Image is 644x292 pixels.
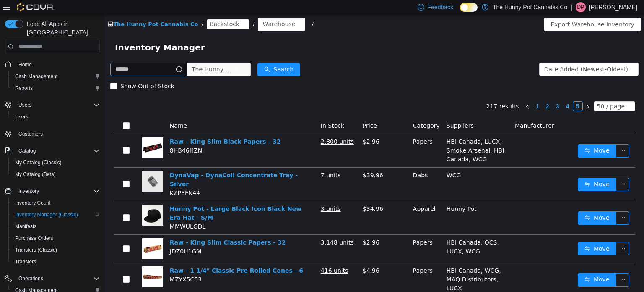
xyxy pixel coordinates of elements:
[3,6,93,13] a: icon: shopThe Hunny Pot Cannabis Co
[15,247,57,253] span: Transfers (Classic)
[65,175,95,182] span: KZPEFN44
[15,59,100,70] span: Home
[258,108,272,114] span: Price
[8,82,103,94] button: Reports
[428,3,453,11] span: Feedback
[15,171,56,178] span: My Catalog (Beta)
[305,153,338,187] td: Dabs
[216,157,236,164] u: 7 units
[12,257,100,267] span: Transfers
[12,169,100,179] span: My Catalog (Beta)
[524,52,529,58] i: icon: down
[571,2,572,12] p: |
[473,258,512,272] button: icon: swapMove
[65,224,181,231] a: Raw - King Slim Classic Papers - 32
[12,71,61,82] a: Cash Management
[305,187,338,220] td: Apparel
[576,2,586,12] div: Derek Prusky
[342,108,369,114] span: Suppliers
[97,6,99,13] span: /
[511,258,525,272] button: icon: ellipsis
[8,221,103,232] button: Manifests
[15,186,42,196] button: Inventory
[2,99,103,111] button: Users
[511,197,525,210] button: icon: ellipsis
[216,124,249,130] u: 2,800 units
[305,220,338,248] td: Papers
[12,158,65,168] a: My Catalog (Classic)
[2,128,103,140] button: Customers
[458,87,467,96] a: 4
[12,233,57,243] a: Purchase Orders
[12,169,59,179] a: My Catalog (Beta)
[37,123,58,144] img: Raw - King Slim Black Papers - 32 hero shot
[410,108,449,114] span: Manufacturer
[15,129,46,139] a: Customers
[65,108,82,114] span: Name
[577,2,584,12] span: DP
[522,89,527,95] i: icon: down
[342,124,400,148] span: HBI Canada, LUCX, Smoke Arsenal, HBI Canada, WCG
[460,3,478,12] input: Dark Mode
[65,208,101,215] span: MMWULGDL
[342,157,356,164] span: WCG
[158,3,190,16] div: Warehouse
[65,261,97,268] span: MZYX5C53
[15,85,33,92] span: Reports
[65,233,97,240] span: JDZ0U1GM
[438,87,448,97] li: 2
[8,244,103,256] button: Transfers (Classic)
[258,224,275,231] span: $2.96
[105,5,135,14] span: Backstock
[12,245,100,255] span: Transfers (Classic)
[8,168,103,180] button: My Catalog (Beta)
[18,188,39,195] span: Inventory
[12,198,100,208] span: Inventory Count
[342,224,394,240] span: HBI Canada, OCS, LUCX, WCG
[15,100,35,110] button: Users
[511,163,525,176] button: icon: ellipsis
[15,73,57,80] span: Cash Management
[473,197,512,210] button: icon: swapMove
[65,191,197,206] a: Hunny Pot - Large Black Icon Black New Era Hat - S/M
[18,275,43,282] span: Operations
[216,224,249,231] u: 3,148 units
[12,257,39,267] a: Transfers
[23,20,100,37] span: Load All Apps in [GEOGRAPHIC_DATA]
[12,233,100,243] span: Purchase Orders
[258,253,275,259] span: $4.96
[2,58,103,71] button: Home
[12,71,100,82] span: Cash Management
[18,131,43,137] span: Customers
[493,2,567,12] p: The Hunny Pot Cannabis Co
[342,191,372,197] span: Hunny Pot
[468,87,478,97] li: 5
[473,129,512,143] button: icon: swapMove
[153,48,195,62] button: icon: searchSearch
[12,112,100,122] span: Users
[258,124,275,130] span: $2.96
[15,113,28,120] span: Users
[65,157,193,173] a: DynaVap - DynaCoil Concentrate Tray - Silver
[448,87,457,96] a: 3
[480,89,486,95] i: icon: right
[418,87,428,97] li: Previous Page
[8,157,103,168] button: My Catalog (Classic)
[15,146,39,156] button: Catalog
[216,108,239,114] span: In Stock
[15,60,35,70] a: Home
[589,2,637,12] p: [PERSON_NAME]
[12,221,100,231] span: Manifests
[258,157,278,164] span: $39.96
[458,87,468,97] li: 4
[15,100,100,110] span: Users
[473,227,512,241] button: icon: swapMove
[15,186,100,196] span: Inventory
[37,190,58,211] img: Hunny Pot - Large Black Icon Black New Era Hat - S/M hero shot
[12,158,100,168] span: My Catalog (Classic)
[3,7,8,12] i: icon: shop
[12,221,40,231] a: Manifests
[12,83,100,93] span: Reports
[18,147,36,154] span: Catalog
[460,12,460,12] span: Dark Mode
